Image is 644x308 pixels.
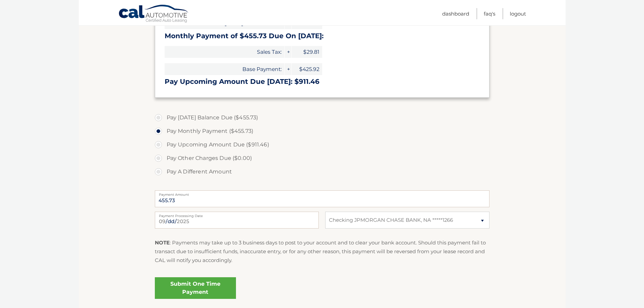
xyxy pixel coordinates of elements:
label: Payment Amount [155,190,490,196]
strong: NOTE [155,239,170,246]
span: + [285,63,291,75]
span: $29.81 [292,46,322,58]
span: Sales Tax: [165,46,284,58]
label: Pay Other Charges Due ($0.00) [155,151,490,165]
label: Pay [DATE] Balance Due ($455.73) [155,111,490,124]
a: Dashboard [442,8,469,19]
label: Pay Monthly Payment ($455.73) [155,124,490,138]
a: Submit One Time Payment [155,277,236,299]
span: + [285,46,291,58]
a: FAQ's [484,8,495,19]
label: Pay A Different Amount [155,165,490,179]
a: Cal Automotive [118,4,189,24]
h3: Pay Upcoming Amount Due [DATE]: $911.46 [165,77,480,86]
input: Payment Date [155,212,319,229]
label: Pay Upcoming Amount Due ($911.46) [155,138,490,151]
label: Payment Processing Date [155,212,319,217]
a: Logout [510,8,526,19]
p: : Payments may take up to 3 business days to post to your account and to clear your bank account.... [155,238,490,265]
span: Base Payment: [165,63,284,75]
input: Payment Amount [155,190,490,207]
span: $425.92 [292,63,322,75]
h3: Monthly Payment of $455.73 Due On [DATE]: [165,32,480,40]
